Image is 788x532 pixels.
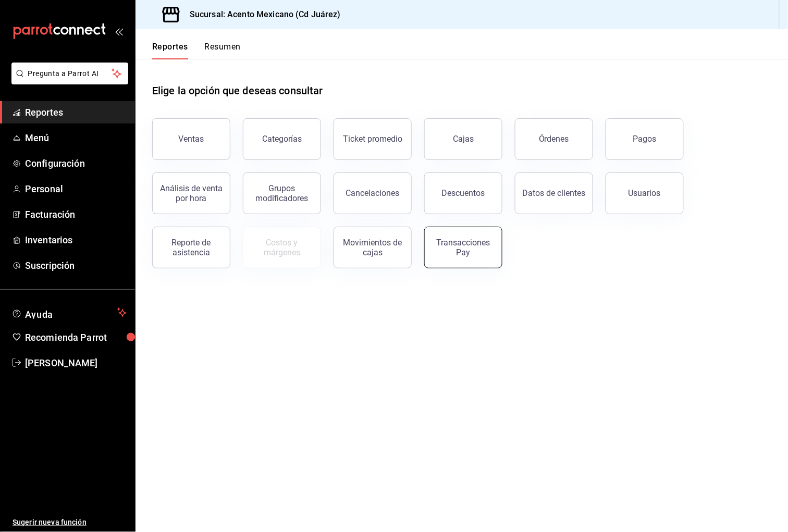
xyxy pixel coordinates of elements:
[243,172,321,214] button: Grupos modificadores
[25,330,127,344] span: Recomienda Parrot
[515,118,593,160] button: Órdenes
[25,207,127,221] span: Facturación
[25,156,127,170] span: Configuración
[523,188,586,198] div: Datos de clientes
[25,356,127,370] span: [PERSON_NAME]
[424,118,502,160] button: Cajas
[243,118,321,160] button: Categorías
[205,42,241,59] button: Resumen
[13,517,127,528] span: Sugerir nueva función
[25,306,113,319] span: Ayuda
[7,76,128,86] a: Pregunta a Parrot AI
[25,233,127,247] span: Inventarios
[11,63,128,84] button: Pregunta a Parrot AI
[334,118,412,160] button: Ticket promedio
[25,131,127,145] span: Menú
[243,227,321,268] button: Contrata inventarios para ver este reporte
[152,118,230,160] button: Ventas
[453,134,474,144] div: Cajas
[343,134,402,144] div: Ticket promedio
[159,238,224,257] div: Reporte de asistencia
[539,134,569,144] div: Órdenes
[25,182,127,196] span: Personal
[152,227,230,268] button: Reporte de asistencia
[633,134,657,144] div: Pagos
[629,188,661,198] div: Usuarios
[152,83,323,98] h1: Elige la opción que deseas consultar
[340,238,405,257] div: Movimientos de cajas
[606,118,684,160] button: Pagos
[181,8,341,21] h3: Sucursal: Acento Mexicano (Cd Juárez)
[25,258,127,273] span: Suscripción
[431,238,496,257] div: Transacciones Pay
[442,188,485,198] div: Descuentos
[424,227,502,268] button: Transacciones Pay
[25,105,127,119] span: Reportes
[152,42,241,59] div: navigation tabs
[152,172,230,214] button: Análisis de venta por hora
[262,134,302,144] div: Categorías
[250,183,314,203] div: Grupos modificadores
[152,42,188,59] button: Reportes
[28,68,112,79] span: Pregunta a Parrot AI
[334,227,412,268] button: Movimientos de cajas
[424,172,502,214] button: Descuentos
[346,188,400,198] div: Cancelaciones
[179,134,204,144] div: Ventas
[606,172,684,214] button: Usuarios
[250,238,314,257] div: Costos y márgenes
[115,27,123,35] button: open_drawer_menu
[334,172,412,214] button: Cancelaciones
[159,183,224,203] div: Análisis de venta por hora
[515,172,593,214] button: Datos de clientes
